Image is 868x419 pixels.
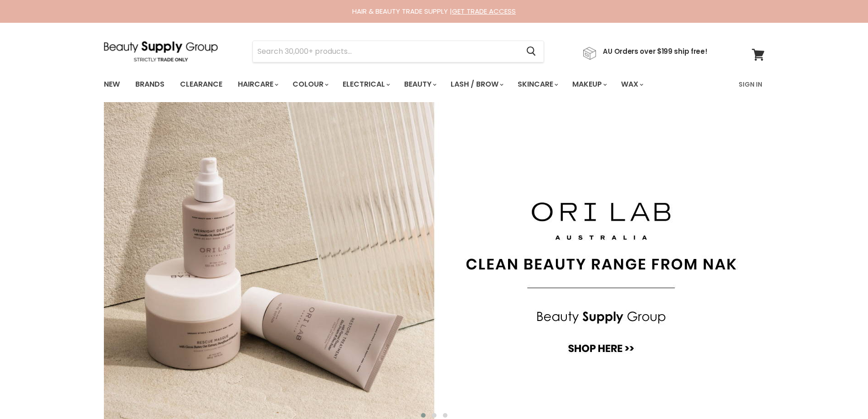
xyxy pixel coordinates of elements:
a: Colour [286,75,334,94]
form: Product [252,41,544,62]
nav: Main [92,71,776,98]
button: Search [519,41,544,62]
a: Skincare [511,75,564,94]
ul: Main menu [97,71,692,98]
a: New [97,75,127,94]
a: Sign In [733,75,768,94]
a: Clearance [173,75,229,94]
a: Brands [128,75,171,94]
a: Wax [614,75,649,94]
input: Search [253,41,519,62]
a: Beauty [397,75,442,94]
a: Haircare [231,75,284,94]
a: Electrical [336,75,395,94]
iframe: Gorgias live chat messenger [822,376,859,410]
a: Lash / Brow [444,75,509,94]
div: HAIR & BEAUTY TRADE SUPPLY | [92,7,776,16]
a: GET TRADE ACCESS [452,6,516,16]
a: Makeup [565,75,612,94]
